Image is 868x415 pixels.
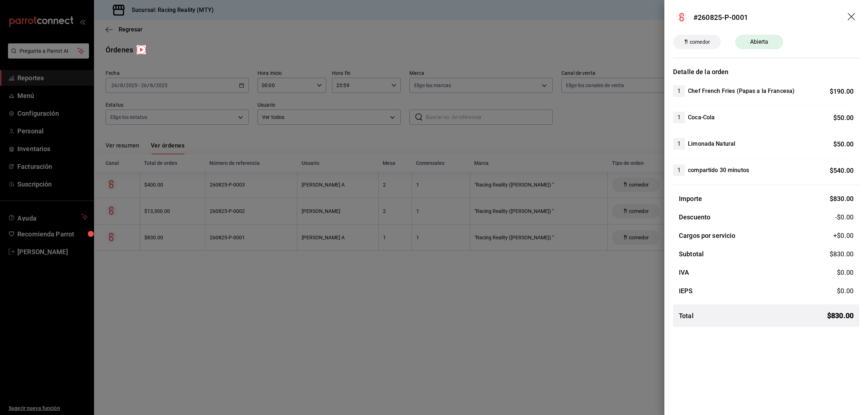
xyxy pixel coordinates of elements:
[673,113,685,122] span: 1
[830,195,854,202] span: $ 830.00
[693,12,748,23] div: #260825-P-0001
[833,114,854,121] span: $ 50.00
[673,140,685,148] span: 1
[848,13,856,22] button: drag
[837,287,854,295] span: $ 0.00
[679,194,702,204] h3: Importe
[837,269,854,276] span: $ 0.00
[679,212,710,222] h3: Descuento
[830,250,854,258] span: $ 830.00
[688,113,715,122] h4: Coca-Cola
[688,140,735,148] h4: Limonada Natural
[679,249,704,259] h3: Subtotal
[688,166,749,175] h4: compartido 30 minutos
[673,166,685,175] span: 1
[679,286,693,296] h3: IEPS
[746,38,773,46] span: Abierta
[688,87,795,95] h4: Chef French Fries (Papas a la Francesa)
[673,67,859,77] h3: Detalle de la orden
[833,140,854,148] span: $ 50.00
[833,231,854,240] span: +$ 0.00
[137,45,146,54] img: Tooltip marker
[679,231,736,240] h3: Cargos por servicio
[673,87,685,95] span: 1
[830,87,854,95] span: $ 190.00
[679,311,694,321] h3: Total
[679,268,689,277] h3: IVA
[830,167,854,174] span: $ 540.00
[827,310,854,321] span: $ 830.00
[687,38,713,46] span: comedor
[835,212,854,222] span: -$0.00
